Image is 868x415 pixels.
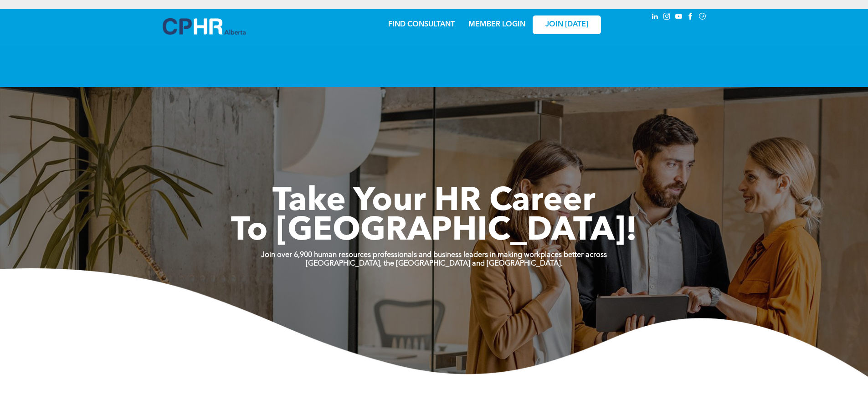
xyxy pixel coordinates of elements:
[306,260,563,267] strong: [GEOGRAPHIC_DATA], the [GEOGRAPHIC_DATA] and [GEOGRAPHIC_DATA].
[231,215,637,248] span: To [GEOGRAPHIC_DATA]!
[698,11,708,24] a: Social network
[686,11,696,24] a: facebook
[662,11,672,24] a: instagram
[272,185,596,218] span: Take Your HR Career
[163,18,246,35] img: A blue and white logo for cp alberta
[388,21,455,28] a: FIND CONSULTANT
[261,251,607,259] strong: Join over 6,900 human resources professionals and business leaders in making workplaces better ac...
[650,11,660,24] a: linkedin
[533,15,601,34] a: JOIN [DATE]
[468,21,525,28] a: MEMBER LOGIN
[545,20,588,29] span: JOIN [DATE]
[674,11,684,24] a: youtube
